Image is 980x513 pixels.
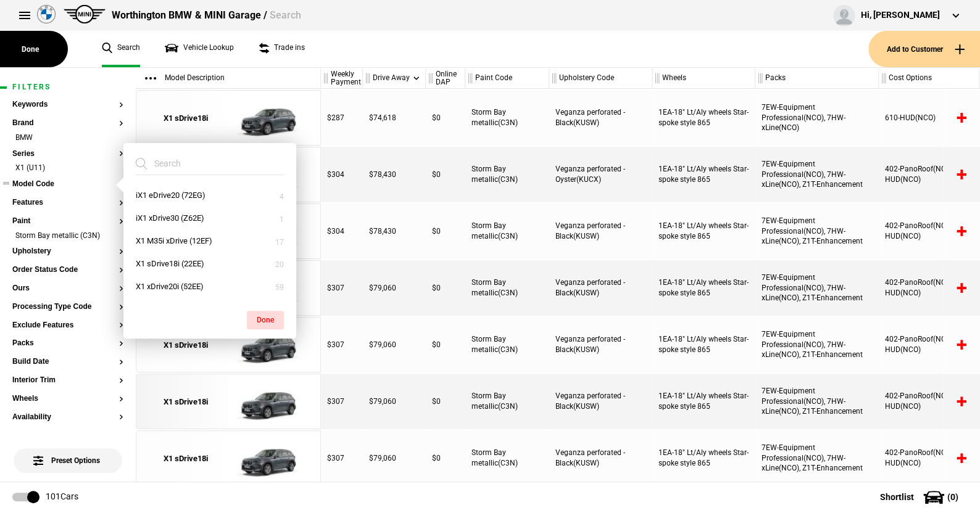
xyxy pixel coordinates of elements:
div: Storm Bay metallic(C3N) [465,374,549,429]
div: $0 [426,430,465,486]
button: Shortlist(0) [862,482,980,512]
div: 7EW-Equipment Professional(NCO), 7HW-xLine(NCO), Z1T-Enhancement [755,260,879,316]
div: $74,618 [363,90,426,146]
div: Storm Bay metallic(C3N) [465,203,549,259]
img: cosySec [228,91,314,146]
section: Packs [12,339,123,358]
a: Trade ins [259,31,305,67]
button: Brand [12,119,123,128]
a: X1 sDrive18i [143,91,228,146]
div: $79,060 [363,430,426,486]
div: $79,060 [363,260,426,316]
div: Veganza perforated - Black(KUSW) [549,260,652,316]
button: X1 sDrive18i (22EE) [123,253,296,276]
div: 7EW-Equipment Professional(NCO), 7HW-xLine(NCO), Z1T-Enhancement [755,374,879,429]
div: $307 [321,260,363,316]
img: cosySec [228,374,314,430]
img: bmw.png [37,5,56,23]
span: Preset Options [36,441,100,465]
div: 1EA-18" Lt/Aly wheels Star-spoke style 865 [652,430,755,486]
div: Worthington BMW & MINI Garage / [112,9,301,22]
button: Availability [12,413,123,422]
div: Model Description [136,68,320,89]
button: Series [12,150,123,158]
div: 7EW-Equipment Professional(NCO), 7HW-xLine(NCO), Z1T-Enhancement [755,147,879,202]
div: 402-PanoRoof(NCO), 610-HUD(NCO) [879,430,979,486]
div: 1EA-18" Lt/Aly wheels Star-spoke style 865 [652,374,755,429]
div: Drive Away [363,68,425,89]
div: $0 [426,317,465,372]
button: Paint [12,217,123,226]
div: $0 [426,260,465,316]
a: X1 sDrive18i [143,431,228,486]
div: Weekly Payment [321,68,362,89]
div: X1 sDrive18i [164,113,208,124]
section: Order Status Code [12,266,123,284]
button: Model Code [12,180,123,189]
div: Veganza perforated - Black(KUSW) [549,203,652,259]
a: Search [102,31,140,67]
button: X1 xDrive20i (52EE) [123,276,296,298]
section: Processing Type Code [12,303,123,321]
button: Packs [12,339,123,348]
div: X1 sDrive18i [164,453,208,464]
button: Build Date [12,358,123,366]
div: 402-PanoRoof(NCO), 610-HUD(NCO) [879,260,979,316]
div: Veganza perforated - Black(KUSW) [549,374,652,429]
img: mini.png [64,5,106,23]
div: Wheels [652,68,755,89]
span: ( 0 ) [947,493,958,501]
button: Exclude Features [12,321,123,330]
section: Model Code [12,180,123,199]
div: Packs [755,68,878,89]
section: Availability [12,413,123,432]
button: X1 M35i xDrive (12EF) [123,230,296,253]
button: iX1 eDrive20 (72EG) [123,184,296,207]
div: $304 [321,203,363,259]
button: Done [247,311,284,329]
div: Storm Bay metallic(C3N) [465,430,549,486]
li: BMW [12,133,123,145]
button: Wheels [12,395,123,403]
div: Storm Bay metallic(C3N) [465,147,549,202]
div: Veganza perforated - Black(KUSW) [549,430,652,486]
div: 1EA-18" Lt/Aly wheels Star-spoke style 865 [652,317,755,372]
button: Keywords [12,101,123,109]
section: PaintStorm Bay metallic (C3N) [12,217,123,248]
section: Interior Trim [12,376,123,395]
section: BrandBMW [12,119,123,150]
div: $304 [321,147,363,202]
div: 7EW-Equipment Professional(NCO), 7HW-xLine(NCO), Z1T-Enhancement [755,203,879,259]
div: $0 [426,147,465,202]
div: $0 [426,203,465,259]
div: Upholstery Code [549,68,652,89]
img: cosySec [228,318,314,373]
a: X1 sDrive18i [143,318,228,373]
div: 1EA-18" Lt/Aly wheels Star-spoke style 865 [652,147,755,202]
div: 1EA-18" Lt/Aly wheels Star-spoke style 865 [652,260,755,316]
div: $78,430 [363,203,426,259]
div: $79,060 [363,317,426,372]
div: $78,430 [363,147,426,202]
div: 402-PanoRoof(NCO), 610-HUD(NCO) [879,147,979,202]
div: $307 [321,430,363,486]
button: Processing Type Code [12,303,123,311]
section: Keywords [12,101,123,119]
button: Add to Customer [868,31,980,67]
section: Upholstery [12,247,123,266]
div: Storm Bay metallic(C3N) [465,90,549,146]
div: 1EA-18" Lt/Aly wheels Star-spoke style 865 [652,203,755,259]
div: 7EW-Equipment Professional(NCO), 7HW-xLine(NCO), Z1T-Enhancement [755,430,879,486]
div: Cost Options [879,68,979,89]
li: X1 (U11) [12,163,123,175]
h1: Filters [12,83,123,91]
div: X1 sDrive18i [164,396,208,408]
div: 101 Cars [46,491,78,503]
div: 7EW-Equipment Professional(NCO), 7HW-xLine(NCO), Z1T-Enhancement [755,317,879,372]
section: Ours [12,284,123,303]
li: Storm Bay metallic (C3N) [12,231,123,243]
button: Ours [12,284,123,293]
div: $307 [321,374,363,429]
button: Features [12,199,123,207]
div: Veganza perforated - Oyster(KUCX) [549,147,652,202]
